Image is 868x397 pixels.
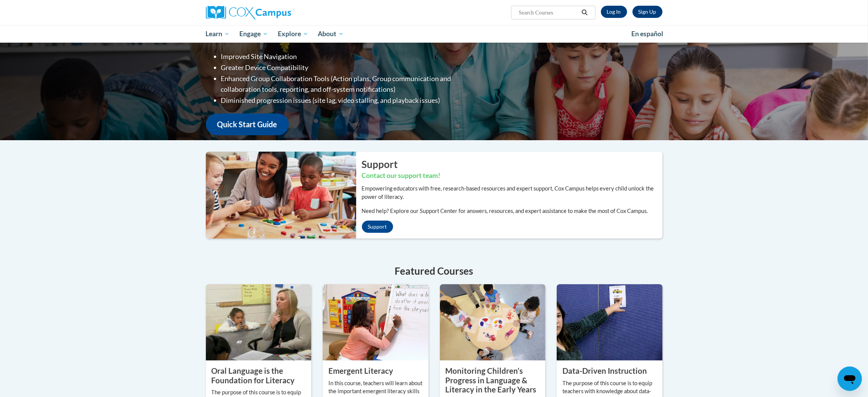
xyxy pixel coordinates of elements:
[239,29,268,38] span: Engage
[632,6,663,18] a: Register
[318,29,344,38] span: About
[206,264,663,279] h4: Featured Courses
[362,171,663,181] h3: Contact our support team!
[194,25,674,43] div: Main menu
[221,73,482,95] li: Enhanced Group Collaboration Tools (Action plans, Group communication and collaboration tools, re...
[206,6,350,19] a: Cox Campus
[362,157,663,171] h2: Support
[206,6,291,19] img: Cox Campus
[205,29,229,38] span: Learn
[212,366,295,385] property: Oral Language is the Foundation for Literacy
[273,25,313,43] a: Explore
[278,29,308,38] span: Explore
[328,366,393,375] property: Emergent Literacy
[234,25,273,43] a: Engage
[221,51,482,62] li: Improved Site Navigation
[221,62,482,73] li: Greater Device Compatibility
[562,366,647,375] property: Data-Driven Instruction
[838,367,862,391] iframe: Button to launch messaging window
[362,207,663,215] p: Need help? Explore our Support Center for answers, resources, and expert assistance to make the m...
[206,284,312,360] img: Oral Language is the Foundation for Literacy
[201,25,235,43] a: Learn
[206,114,289,135] a: Quick Start Guide
[313,25,349,43] a: About
[626,26,668,42] a: En español
[601,6,627,18] a: Log In
[323,284,428,360] img: Emergent Literacy
[446,366,537,394] property: Monitoring Children’s Progress in Language & Literacy in the Early Years
[200,152,356,239] img: ...
[557,284,663,360] img: Data-Driven Instruction
[631,30,663,38] span: En español
[362,221,393,233] a: Support
[518,8,579,17] input: Search Courses
[440,284,546,360] img: Monitoring Children’s Progress in Language & Literacy in the Early Years
[579,8,590,17] button: Search
[362,184,663,201] p: Empowering educators with free, research-based resources and expert support, Cox Campus helps eve...
[221,95,482,106] li: Diminished progression issues (site lag, video stalling, and playback issues)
